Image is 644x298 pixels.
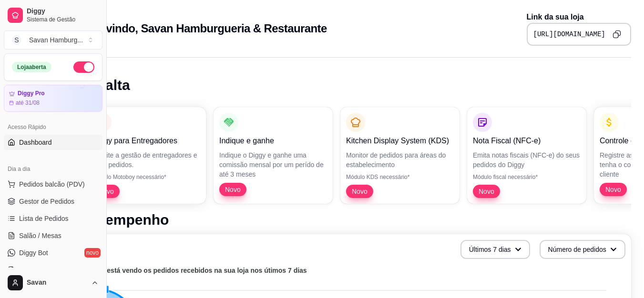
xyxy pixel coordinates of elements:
p: Emita notas fiscais (NFC-e) do seus pedidos do Diggy [473,150,581,169]
h2: Bem vindo, Savan Hamburgueria & Restaurante [79,21,327,36]
h1: Desempenho [79,211,631,228]
span: Pedidos balcão (PDV) [19,179,85,189]
a: Diggy Botnovo [4,245,102,260]
a: Gestor de Pedidos [4,194,102,209]
span: KDS [19,265,33,275]
button: Diggy para EntregadoresFacilite a gestão de entregadores e seus pedidos.Módulo Motoboy necessário... [87,107,206,204]
span: Sistema de Gestão [27,16,99,23]
article: Diggy Pro [18,90,45,97]
p: Módulo KDS necessário* [346,173,454,181]
a: DiggySistema de Gestão [4,4,102,27]
span: Savan [27,278,87,287]
p: Módulo fiscal necessário* [473,173,581,181]
span: Salão / Mesas [19,231,61,240]
p: Indique o Diggy e ganhe uma comissão mensal por um perído de até 3 meses [219,150,327,179]
button: Nota Fiscal (NFC-e)Emita notas fiscais (NFC-e) do seus pedidos do DiggyMódulo fiscal necessário*Novo [467,107,586,204]
span: S [12,35,21,45]
a: KDS [4,262,102,278]
button: Copy to clipboard [609,27,624,42]
p: Indique e ganhe [219,135,327,147]
button: Últimos 7 dias [460,240,530,259]
p: Módulo Motoboy necessário* [92,173,200,181]
text: Você está vendo os pedidos recebidos na sua loja nos útimos 7 dias [90,267,307,274]
button: Savan [4,271,102,294]
p: Diggy para Entregadores [92,135,200,147]
a: Lista de Pedidos [4,211,102,226]
span: Novo [602,185,625,194]
pre: [URL][DOMAIN_NAME] [533,30,605,39]
button: Alterar Status [73,61,94,73]
span: Novo [348,187,371,196]
button: Select a team [4,30,102,50]
span: Lista de Pedidos [19,214,69,223]
a: Salão / Mesas [4,228,102,243]
span: Diggy Bot [19,248,48,258]
span: Novo [221,185,245,194]
button: Indique e ganheIndique o Diggy e ganhe uma comissão mensal por um perído de até 3 mesesNovo [214,107,333,204]
div: Savan Hamburg ... [29,35,83,45]
a: Dashboard [4,135,102,150]
h1: Em alta [79,77,631,94]
div: Acesso Rápido [4,119,102,135]
div: Dia a dia [4,161,102,177]
p: Kitchen Display System (KDS) [346,135,454,147]
p: Monitor de pedidos para áreas do estabelecimento [346,150,454,169]
div: Loja aberta [12,62,51,72]
button: Pedidos balcão (PDV) [4,177,102,192]
span: Dashboard [19,138,52,147]
button: Kitchen Display System (KDS)Monitor de pedidos para áreas do estabelecimentoMódulo KDS necessário... [340,107,460,204]
article: até 31/08 [16,99,40,107]
a: Diggy Proaté 31/08 [4,85,102,112]
p: Link da sua loja [527,11,631,23]
span: Diggy [27,7,99,16]
button: Número de pedidos [540,240,625,259]
p: Facilite a gestão de entregadores e seus pedidos. [92,150,200,169]
span: Gestor de Pedidos [19,197,74,206]
p: Nota Fiscal (NFC-e) [473,135,581,147]
span: Novo [475,187,498,196]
